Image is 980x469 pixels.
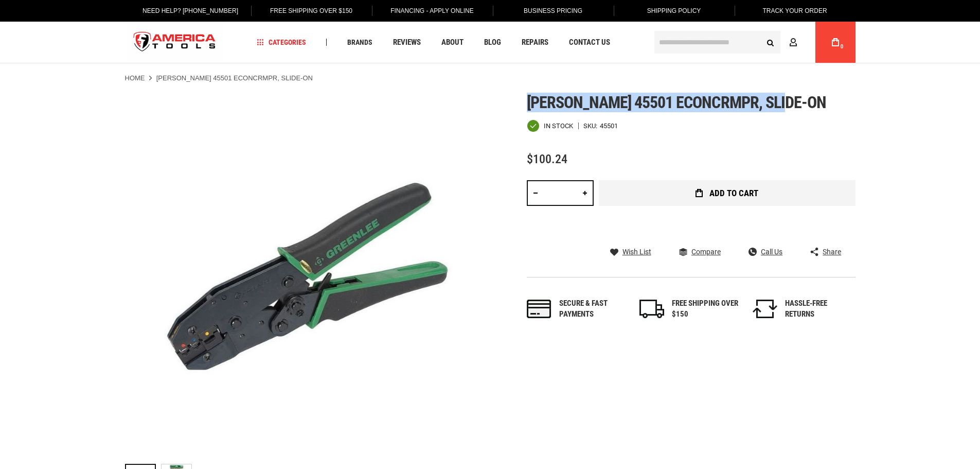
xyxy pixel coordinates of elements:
span: Share [823,248,841,255]
img: payments [527,300,551,318]
div: 45501 [600,123,618,129]
a: store logo [125,23,225,62]
span: About [441,39,464,46]
span: 0 [841,44,844,49]
a: Compare [679,247,721,256]
span: Compare [691,248,721,255]
img: GREENLEE 45501 ECONCRMPR, SLIDE-ON [125,93,490,459]
a: About [437,36,468,49]
span: In stock [544,123,573,129]
span: Blog [484,39,501,46]
a: Categories [252,36,311,49]
span: Contact Us [569,39,610,46]
span: Shipping Policy [647,7,701,14]
strong: SKU [583,123,600,129]
a: Wish List [610,247,651,256]
a: 0 [826,22,845,63]
span: Categories [257,39,306,46]
div: Secure & fast payments [559,298,626,320]
a: Blog [479,36,506,49]
span: [PERSON_NAME] 45501 econcrmpr, slide-on [527,93,827,112]
span: Repairs [522,39,548,46]
img: America Tools [125,23,225,62]
div: HASSLE-FREE RETURNS [785,298,852,320]
a: Home [125,74,145,83]
div: Availability [527,119,573,132]
span: Brands [347,39,372,46]
a: Repairs [517,36,553,49]
div: FREE SHIPPING OVER $150 [672,298,739,320]
a: Reviews [388,36,425,49]
strong: [PERSON_NAME] 45501 ECONCRMPR, SLIDE-ON [156,74,313,82]
span: Wish List [622,248,651,255]
img: returns [753,300,777,318]
a: Call Us [749,247,782,256]
img: shipping [639,300,664,318]
a: Contact Us [564,36,615,49]
span: Add to Cart [709,189,758,198]
button: Add to Cart [599,180,856,206]
a: Brands [343,36,377,49]
span: $100.24 [527,152,567,166]
span: Reviews [393,39,421,46]
iframe: Secure express checkout frame [597,209,858,239]
span: Call Us [761,248,782,255]
button: Search [761,32,780,52]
